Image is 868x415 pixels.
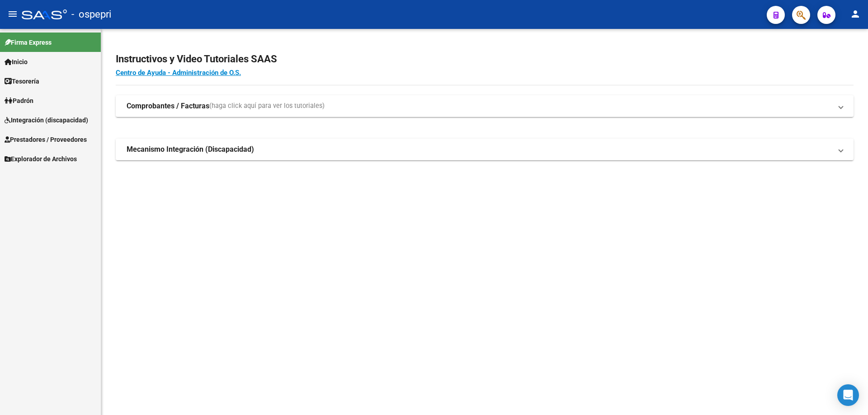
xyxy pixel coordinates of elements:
strong: Comprobantes / Facturas [127,101,209,111]
span: Explorador de Archivos [5,154,77,164]
span: - ospepri [71,5,111,24]
span: Tesorería [5,76,39,86]
mat-icon: person [850,9,861,19]
span: Firma Express [5,37,52,47]
span: Integración (discapacidad) [5,115,88,125]
mat-expansion-panel-header: Mecanismo Integración (Discapacidad) [116,139,854,160]
strong: Mecanismo Integración (Discapacidad) [127,145,254,154]
span: Padrón [5,96,33,106]
div: Open Intercom Messenger [837,384,859,406]
mat-icon: menu [7,9,18,19]
span: Inicio [5,57,28,67]
a: Centro de Ayuda - Administración de O.S. [116,69,241,77]
span: Prestadores / Proveedores [5,135,87,145]
span: (haga click aquí para ver los tutoriales) [209,101,325,111]
mat-expansion-panel-header: Comprobantes / Facturas(haga click aquí para ver los tutoriales) [116,95,854,117]
h2: Instructivos y Video Tutoriales SAAS [116,51,854,68]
